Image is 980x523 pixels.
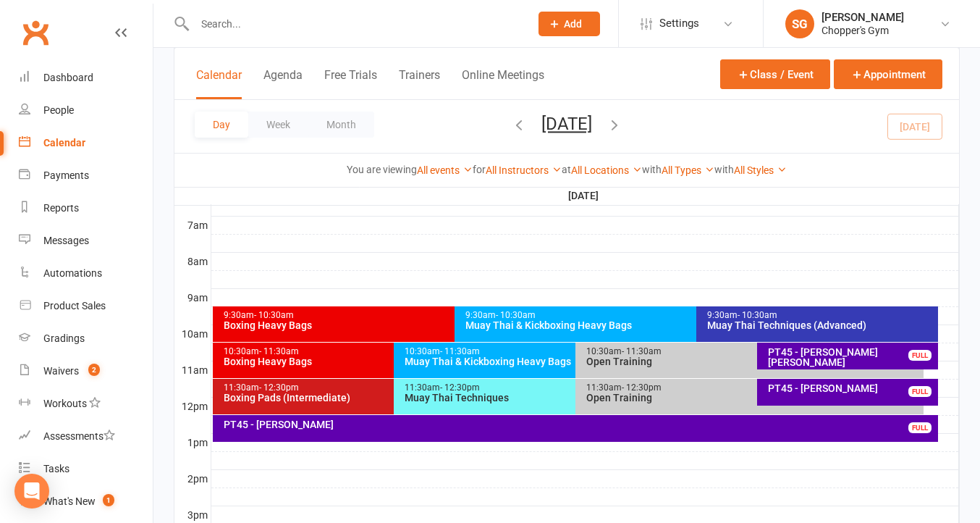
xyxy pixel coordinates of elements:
span: Add [564,18,582,30]
strong: You are viewing [347,164,417,175]
div: PT45 - [PERSON_NAME] [PERSON_NAME] [767,347,936,367]
div: Muay Thai & Kickboxing Heavy Bags [465,320,921,330]
div: Open Training [586,356,921,367]
div: Chopper's Gym [821,24,904,37]
span: - 11:30am [622,346,662,356]
th: 11am [174,361,211,379]
input: Search... [190,14,520,34]
a: Messages [19,225,153,257]
div: 9:30am [706,311,935,320]
div: Assessments [43,430,115,442]
span: - 11:30am [440,346,480,356]
th: 1pm [174,433,211,451]
div: Product Sales [43,300,106,311]
div: 11:30am [586,383,921,393]
div: Muay Thai & Kickboxing Heavy Bags [404,356,739,367]
span: - 10:30am [738,310,777,320]
button: Trainers [399,68,440,99]
div: FULL [908,422,932,433]
a: Calendar [19,127,153,159]
a: Waivers 2 [19,355,153,388]
button: Month [308,112,374,138]
div: Boxing Pads (Intermediate) [223,393,558,403]
a: All events [417,164,473,176]
a: All Locations [571,164,642,176]
div: Automations [43,267,102,279]
div: Boxing Heavy Bags [223,356,558,367]
button: Appointment [834,59,942,89]
div: 11:30am [404,383,739,393]
th: 12pm [174,397,211,415]
div: 9:30am [223,311,680,320]
a: Assessments [19,420,153,453]
button: [DATE] [541,114,592,134]
div: 11:30am [223,383,558,393]
button: Online Meetings [462,68,544,99]
a: Dashboard [19,62,153,94]
div: 10:30am [404,347,739,356]
a: All Types [662,164,714,176]
div: Muay Thai Techniques [404,393,739,403]
strong: for [473,164,486,175]
span: - 10:30am [496,310,536,320]
div: Workouts [43,398,87,409]
div: Muay Thai Techniques (Advanced) [706,320,935,330]
button: Agenda [263,68,303,99]
a: Tasks [19,453,153,485]
div: Reports [43,202,79,214]
strong: at [562,164,571,175]
button: Week [248,112,308,138]
div: Messages [43,235,89,246]
a: Payments [19,159,153,192]
th: 7am [174,216,211,234]
a: Workouts [19,388,153,420]
div: PT45 - [PERSON_NAME] [223,419,936,430]
span: 1 [103,494,114,506]
button: Calendar [196,68,242,99]
span: Settings [659,7,699,40]
a: People [19,94,153,127]
div: FULL [908,350,932,361]
div: Gradings [43,332,85,344]
a: What's New1 [19,485,153,518]
div: Calendar [43,137,85,148]
div: Open Training [586,393,921,403]
th: 8am [174,252,211,270]
div: FULL [908,386,932,397]
strong: with [642,164,662,175]
span: - 11:30am [259,346,299,356]
div: 9:30am [465,311,921,320]
button: Class / Event [720,59,830,89]
span: - 12:30pm [440,382,480,393]
a: Reports [19,192,153,225]
div: What's New [43,495,96,507]
div: [PERSON_NAME] [821,11,904,24]
th: 9am [174,288,211,306]
a: All Styles [734,164,787,176]
th: [DATE] [211,187,959,205]
button: Add [538,12,600,36]
div: 10:30am [223,347,558,356]
span: - 12:30pm [622,382,662,393]
div: Open Intercom Messenger [14,474,49,509]
div: Tasks [43,463,69,474]
th: 2pm [174,469,211,488]
a: Clubworx [17,14,54,51]
div: Dashboard [43,72,93,83]
div: SG [785,9,814,38]
span: - 12:30pm [259,382,299,393]
div: Waivers [43,365,79,377]
div: PT45 - [PERSON_NAME] [767,383,936,393]
a: All Instructors [486,164,562,176]
span: - 10:30am [254,310,294,320]
div: Boxing Heavy Bags [223,320,680,330]
span: 2 [88,364,100,376]
div: Payments [43,170,89,181]
div: 10:30am [586,347,921,356]
strong: with [714,164,734,175]
a: Product Sales [19,290,153,322]
button: Free Trials [324,68,377,99]
th: 10am [174,325,211,343]
div: People [43,104,74,116]
button: Day [195,112,248,138]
